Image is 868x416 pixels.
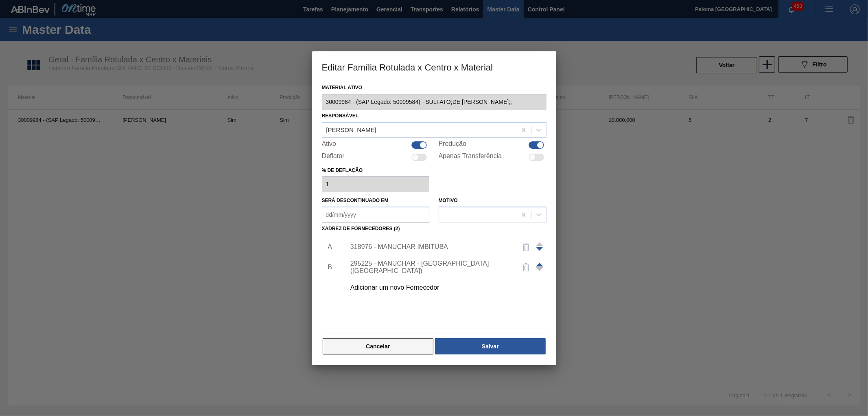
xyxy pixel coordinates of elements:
[439,152,502,162] label: Apenas Transferência
[521,242,531,252] img: delete-icon
[350,260,510,275] div: 295225 - MANUCHAR - [GEOGRAPHIC_DATA] ([GEOGRAPHIC_DATA])
[536,247,543,251] span: Mover para cima
[435,338,545,354] button: Salvar
[322,82,547,94] label: Material ativo
[516,258,536,277] button: delete-icon
[350,243,510,251] div: 318976 - MANUCHAR IMBITUBA
[322,152,345,162] label: Deflator
[521,262,531,272] img: delete-icon
[439,198,458,203] label: Motivo
[322,207,430,223] input: dd/mm/yyyy
[322,226,400,231] label: Xadrez de Fornecedores (2)
[322,257,335,277] li: B
[516,237,536,257] button: delete-icon
[536,263,543,266] span: Mover para cima
[322,113,359,119] label: Responsável
[322,140,337,150] label: Ativo
[350,284,510,291] div: Adicionar um novo Fornecedor
[322,237,335,257] li: A
[322,198,389,203] label: Será descontinuado em
[312,51,556,82] h3: Editar Família Rotulada x Centro x Material
[323,338,434,354] button: Cancelar
[326,126,376,133] div: [PERSON_NAME]
[322,165,430,176] label: % de deflação
[439,140,467,150] label: Produção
